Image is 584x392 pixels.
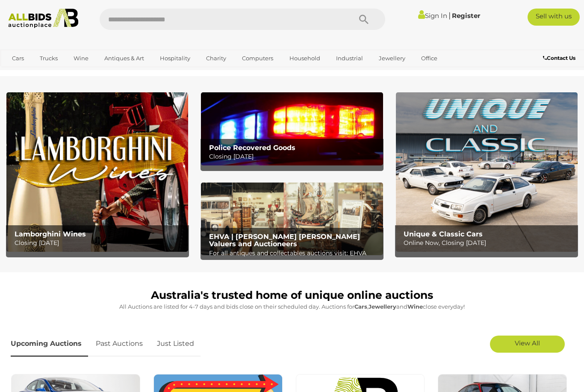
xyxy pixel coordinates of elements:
p: All Auctions are listed for 4-7 days and bids close on their scheduled day. Auctions for , and cl... [11,302,573,312]
img: EHVA | Evans Hastings Valuers and Auctioneers [201,183,383,255]
a: Contact Us [543,53,578,63]
a: Hospitality [154,51,196,65]
p: Closing [DATE] [15,238,185,248]
span: View All [515,339,540,347]
a: Industrial [330,51,369,65]
a: EHVA | Evans Hastings Valuers and Auctioneers EHVA | [PERSON_NAME] [PERSON_NAME] Valuers and Auct... [201,183,383,255]
a: Past Auctions [89,331,149,357]
a: [GEOGRAPHIC_DATA] [40,65,112,80]
b: Lamborghini Wines [15,230,86,238]
a: Wine [68,51,94,65]
button: Search [342,9,385,30]
a: Charity [201,51,232,65]
strong: Jewellery [369,303,396,310]
a: Lamborghini Wines Lamborghini Wines Closing [DATE] [6,92,188,252]
a: Sign In [418,12,447,20]
b: Contact Us [543,55,575,61]
strong: Wine [407,303,423,310]
a: Jewellery [373,51,411,65]
img: Allbids.com.au [4,9,82,28]
a: Register [452,12,480,20]
p: For all antiques and collectables auctions visit: EHVA [209,248,379,259]
a: Upcoming Auctions [11,331,88,357]
a: Office [416,51,443,65]
strong: Cars [354,303,367,310]
img: Unique & Classic Cars [396,92,578,252]
span: | [448,11,451,20]
a: Sell with us [528,9,580,26]
a: Sports [6,65,35,80]
b: EHVA | [PERSON_NAME] [PERSON_NAME] Valuers and Auctioneers [209,233,360,248]
img: Police Recovered Goods [201,92,383,165]
b: Police Recovered Goods [209,144,295,152]
a: Computers [236,51,279,65]
a: Household [284,51,326,65]
a: Antiques & Art [99,51,150,65]
a: Unique & Classic Cars Unique & Classic Cars Online Now, Closing [DATE] [396,92,578,252]
a: View All [490,336,565,353]
a: Just Listed [150,331,201,357]
b: Unique & Classic Cars [404,230,483,238]
p: Online Now, Closing [DATE] [404,238,574,248]
a: Cars [6,51,29,65]
img: Lamborghini Wines [6,92,188,252]
h1: Australia's trusted home of unique online auctions [11,289,573,301]
a: Police Recovered Goods Police Recovered Goods Closing [DATE] [201,92,383,165]
p: Closing [DATE] [209,151,379,162]
a: Trucks [34,51,63,65]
